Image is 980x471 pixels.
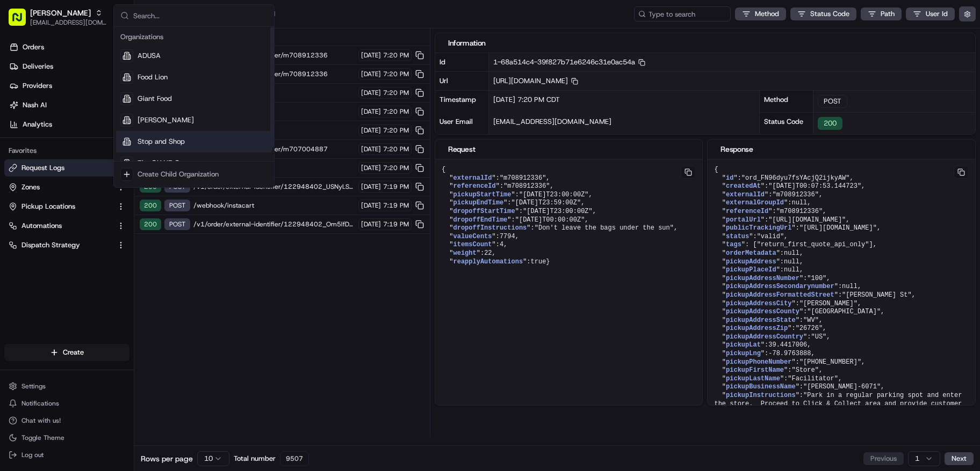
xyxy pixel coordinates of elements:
[383,107,409,116] span: 7:20 PM
[4,39,134,56] a: Orders
[726,291,834,299] span: pickupAddressFormattedStreet
[726,266,776,274] span: pickupPlaceId
[4,237,129,254] button: Dispatch Strategy
[453,241,492,248] span: itemsCount
[383,126,409,135] span: 7:20 PM
[383,70,409,78] span: 7:20 PM
[193,201,355,210] span: /webhook/instacart
[453,208,515,215] span: dropoffStartTime
[523,208,593,215] span: "[DATE]T23:00:00Z"
[714,392,965,424] span: "Park in a regular parking spot and enter the store. Proceed to Click & Collect area and provide ...
[21,221,62,231] span: Automations
[760,112,813,134] div: Status Code
[28,69,177,80] input: Clear
[138,115,194,125] span: [PERSON_NAME]
[140,218,161,230] div: 200
[768,350,811,357] span: -78.9763888
[435,71,489,90] div: Url
[11,102,30,122] img: 1736555255976-a54dd68f-1ca7-489b-9aae-adbdc363a1c4
[192,33,426,41] div: URL
[807,308,881,315] span: "[GEOGRAPHIC_DATA]"
[634,6,731,21] input: Type to search
[435,53,489,71] div: Id
[535,224,674,232] span: "Don't leave the bags under the sun"
[383,145,409,153] span: 7:20 PM
[799,224,877,232] span: "[URL][DOMAIN_NAME]"
[784,266,799,274] span: null
[63,348,84,357] span: Create
[448,144,690,154] div: Request
[4,116,134,133] a: Analytics
[23,120,52,129] span: Analytics
[768,216,846,224] span: "[URL][DOMAIN_NAME]"
[810,9,849,19] span: Status Code
[383,182,409,191] span: 7:19 PM
[788,375,838,382] span: "Facilitator"
[138,137,185,146] span: Stop and Shop
[4,77,134,94] a: Providers
[4,396,129,411] button: Notifications
[4,97,134,114] a: Nash AI
[4,198,129,215] button: Pickup Locations
[361,220,381,229] span: [DATE]
[511,199,581,207] span: "[DATE]T23:59:00Z"
[280,451,309,466] div: 9507
[30,18,107,27] span: [EMAIL_ADDRESS][DOMAIN_NAME]
[383,201,409,210] span: 7:19 PM
[361,107,381,116] span: [DATE]
[818,117,842,130] div: 200
[906,8,955,20] button: User Id
[726,300,791,307] span: pickupAddressCity
[453,182,496,190] span: referenceId
[515,216,585,224] span: "[DATE]T00:00:00Z"
[726,174,733,182] span: id
[138,51,161,61] span: ADUSA
[726,258,776,266] span: pickupAddress
[37,102,176,113] div: Start new chat
[735,8,786,20] button: Method
[361,89,381,97] span: [DATE]
[453,224,527,232] span: dropoffInstructions
[453,191,511,198] span: pickupStartTime
[116,29,272,45] div: Organizations
[818,95,847,108] div: POST
[726,375,780,382] span: pickupLastName
[726,182,761,190] span: createdAt
[21,202,75,211] span: Pickup Locations
[500,174,546,182] span: "m708912336"
[6,151,87,171] a: 📗Knowledge Base
[741,174,850,182] span: "ord_FN96dyu7fsYAcjQ2ijkyAW"
[726,199,784,207] span: externalGroupId
[383,164,409,172] span: 7:20 PM
[484,249,492,257] span: 22
[803,317,819,324] span: "WV"
[796,325,823,332] span: "26726"
[23,100,47,110] span: Nash AI
[720,144,962,154] div: Response
[726,392,796,399] span: pickupInstructions
[133,5,268,26] input: Search...
[383,51,409,60] span: 7:20 PM
[811,333,826,341] span: "US"
[141,453,193,464] span: Rows per page
[4,142,129,159] div: Favorites
[21,156,82,166] span: Knowledge Base
[23,62,53,71] span: Deliveries
[138,72,168,82] span: Food Lion
[790,8,856,20] button: Status Code
[784,249,799,257] span: null
[30,8,91,18] button: [PERSON_NAME]
[791,199,807,207] span: null
[107,182,130,190] span: Pylon
[500,233,515,240] span: 7794
[11,43,196,60] p: Welcome 👋
[791,366,818,374] span: "Store"
[138,158,205,168] span: The GIANT Company
[861,8,902,20] button: Path
[726,249,776,257] span: orderMetadata
[164,218,190,230] div: POST
[453,258,523,266] span: reapplyAutomations
[784,258,799,266] span: null
[4,159,129,176] button: Request Logs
